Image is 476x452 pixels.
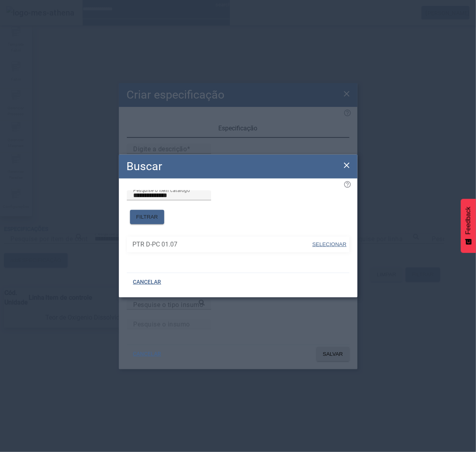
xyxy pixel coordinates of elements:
button: CANCELAR [127,347,168,361]
span: FILTRAR [136,213,158,221]
button: CANCELAR [127,275,168,289]
button: SELECIONAR [311,237,347,252]
button: SALVAR [317,347,350,361]
button: FILTRAR [130,210,165,224]
mat-label: Pesquise o item catálogo [133,187,190,193]
span: Feedback [465,207,472,235]
span: SELECIONAR [313,241,347,247]
span: PTR D-PC 01.07 [133,240,312,249]
button: Feedback - Mostrar pesquisa [461,199,476,253]
span: CANCELAR [133,350,161,358]
span: SALVAR [323,350,343,358]
h2: Buscar [127,158,163,175]
span: CANCELAR [133,278,161,286]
